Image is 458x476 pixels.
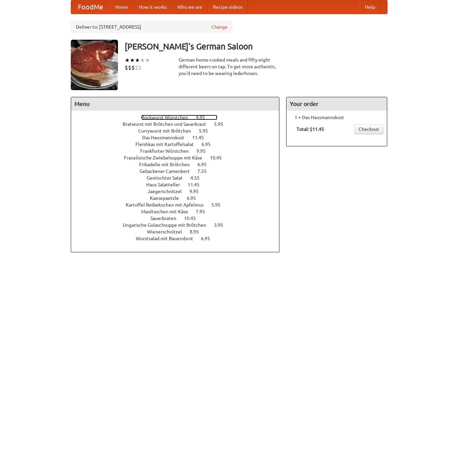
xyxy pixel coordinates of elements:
[140,169,219,174] a: Gebackener Camenbert 7.55
[150,195,186,201] span: Kaesepaetzle
[138,64,142,71] li: $
[214,222,230,228] span: 3.95
[360,0,380,14] a: Help
[208,0,248,14] a: Recipe videos
[135,64,138,71] li: $
[147,175,189,181] span: Gemischter Salat
[190,229,206,234] span: 8.95
[136,236,222,241] a: Wurstsalad mit Bauernbrot 6.95
[142,135,216,140] a: Das Hausmannskost 11.45
[197,162,213,167] span: 6.95
[189,189,205,194] span: 9.95
[148,189,188,194] span: Jaegerschnitzel
[71,21,233,33] div: Deliver to: [STREET_ADDRESS]
[147,229,211,234] a: Wienerschnitzel 8.95
[123,121,213,127] span: Bratwurst mit Brötchen und Sauerkraut
[126,202,210,208] span: Kartoffel Reibekuchen mit Apfelmus
[71,97,279,111] h4: Menu
[138,128,220,134] a: Currywurst mit Brötchen 5.95
[140,148,195,154] span: Frankfurter Würstchen
[141,115,217,120] a: Bockwurst Würstchen 4.95
[148,189,211,194] a: Jaegerschnitzel 9.95
[138,128,198,134] span: Currywurst mit Brötchen
[210,155,228,160] span: 10.45
[139,162,196,167] span: Frikadelle mit Brötchen
[146,182,187,187] span: Haus Salatteller
[184,216,203,221] span: 10.45
[192,135,211,140] span: 11.45
[124,155,209,160] span: Französische Zwiebelsuppe mit Käse
[135,142,223,147] a: Fleishkas mit Kartoffelsalat 6.95
[141,209,217,214] a: Maultaschen mit Käse 7.95
[125,40,388,53] h3: [PERSON_NAME]'s German Saloon
[135,57,140,64] li: ★
[150,216,183,221] span: Sauerbraten
[202,142,217,147] span: 6.95
[196,209,212,214] span: 7.95
[141,115,195,120] span: Bockwurst Würstchen
[179,57,280,77] div: German home-cooked meals and fifty-eight different beers on tap. To get more authentic, you'd nee...
[190,175,206,181] span: 4.55
[196,115,212,120] span: 4.95
[201,236,217,241] span: 6.95
[71,0,110,14] a: FoodMe
[187,195,203,201] span: 6.95
[133,0,172,14] a: How it works
[147,175,212,181] a: Gemischter Salat 4.55
[354,124,384,134] a: Checkout
[131,64,135,71] li: $
[147,229,189,234] span: Wienerschnitzel
[142,135,191,140] span: Das Hausmannskost
[135,142,201,147] span: Fleishkas mit Kartoffelsalat
[128,64,131,71] li: $
[141,209,195,214] span: Maultaschen mit Käse
[140,57,145,64] li: ★
[211,202,227,208] span: 5.95
[211,24,227,30] a: Change
[290,114,384,121] li: 1 × Das Hausmannskost
[145,57,150,64] li: ★
[125,57,130,64] li: ★
[110,0,133,14] a: Home
[172,0,208,14] a: Who we are
[146,182,212,187] a: Haus Salatteller 11.45
[150,216,208,221] a: Sauerbraten 10.45
[139,162,219,167] a: Frikadelle mit Brötchen 6.95
[140,148,218,154] a: Frankfurter Würstchen 9.95
[124,155,234,160] a: Französische Zwiebelsuppe mit Käse 10.45
[123,121,236,127] a: Bratwurst mit Brötchen und Sauerkraut 5.95
[126,202,233,208] a: Kartoffel Reibekuchen mit Apfelmus 5.95
[199,128,215,134] span: 5.95
[123,222,213,228] span: Ungarische Gulaschsuppe mit Brötchen
[197,169,213,174] span: 7.55
[140,169,196,174] span: Gebackener Camenbert
[130,57,135,64] li: ★
[214,121,230,127] span: 5.95
[71,40,118,90] img: angular.jpg
[188,182,206,187] span: 11.45
[297,126,324,132] b: Total: $11.45
[150,195,208,201] a: Kaesepaetzle 6.95
[123,222,236,228] a: Ungarische Gulaschsuppe mit Brötchen 3.95
[196,148,212,154] span: 9.95
[136,236,200,241] span: Wurstsalad mit Bauernbrot
[125,64,128,71] li: $
[286,97,387,111] h4: Your order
